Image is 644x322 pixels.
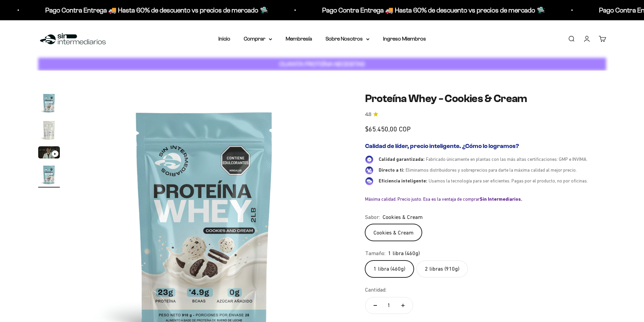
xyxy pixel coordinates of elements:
[393,297,413,314] button: Aumentar cantidad
[379,167,404,173] span: Directo a ti:
[38,119,60,141] img: Proteína Whey - Cookies & Cream
[38,146,60,160] button: Ir al artículo 3
[365,177,373,185] img: Eficiencia inteligente
[365,92,606,105] h1: Proteína Whey - Cookies & Cream
[38,164,60,188] button: Ir al artículo 4
[322,5,545,16] p: Pago Contra Entrega 🚚 Hasta 60% de descuento vs precios de mercado 🛸
[406,167,577,173] span: Eliminamos distribuidores y sobreprecios para darte la máxima calidad al mejor precio.
[379,156,425,162] span: Calidad garantizada:
[38,164,60,185] img: Proteína Whey - Cookies & Cream
[365,297,385,314] button: Reducir cantidad
[279,60,365,68] strong: CUANTA PROTEÍNA NECESITAS
[383,36,426,42] a: Ingreso Miembros
[365,166,373,174] img: Directo a ti
[218,36,230,42] a: Inicio
[365,124,411,134] sale-price: $65.450,00 COP
[38,119,60,143] button: Ir al artículo 2
[480,196,522,202] b: Sin Intermediarios.
[388,249,420,258] span: 1 libra (460g)
[365,286,386,294] label: Cantidad:
[365,213,380,222] legend: Sabor:
[244,34,272,43] summary: Comprar
[365,143,606,150] h2: Calidad de líder, precio inteligente. ¿Cómo lo logramos?
[45,5,268,16] p: Pago Contra Entrega 🚚 Hasta 60% de descuento vs precios de mercado 🛸
[365,196,606,202] div: Máxima calidad. Precio justo. Esa es la ventaja de comprar
[38,92,60,116] button: Ir al artículo 1
[429,178,588,183] span: Usamos la tecnología para ser eficientes. Pagas por el producto, no por oficinas.
[365,111,606,118] a: 4.84.8 de 5.0 estrellas
[426,156,588,162] span: Fabricado únicamente en plantas con las más altas certificaciones: GMP e INVIMA.
[286,36,312,42] a: Membresía
[365,249,385,258] legend: Tamaño:
[326,34,369,43] summary: Sobre Nosotros
[365,111,371,118] span: 4.8
[379,178,427,183] span: Eficiencia inteligente:
[365,155,373,164] img: Calidad garantizada
[38,92,60,114] img: Proteína Whey - Cookies & Cream
[383,213,423,222] span: Cookies & Cream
